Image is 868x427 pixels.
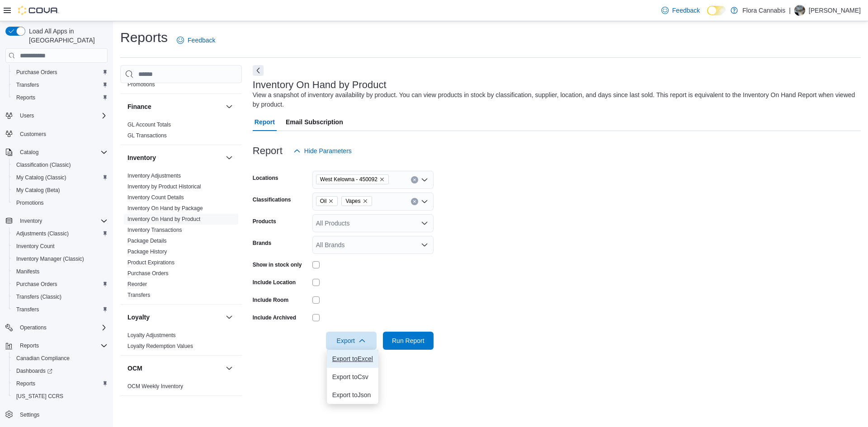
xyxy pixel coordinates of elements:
a: Product Expirations [127,259,175,266]
span: Inventory by Product Historical [127,183,201,190]
span: Export [331,332,371,350]
button: Users [16,110,38,121]
span: Classification (Classic) [16,161,71,169]
button: [US_STATE] CCRS [9,390,111,403]
span: Manifests [13,266,108,277]
label: Classifications [253,196,291,203]
span: Purchase Orders [13,67,108,78]
span: Reports [16,340,108,351]
input: Dark Mode [707,6,726,15]
a: Purchase Orders [13,67,61,78]
button: Finance [224,101,235,112]
span: Inventory Adjustments [127,172,181,179]
button: Reports [9,91,111,104]
span: Adjustments (Classic) [13,228,108,239]
span: Export to Excel [332,355,373,362]
button: Export toExcel [327,350,378,368]
button: Open list of options [421,198,428,205]
span: West Kelowna - 450092 [316,174,389,184]
span: Catalog [16,147,108,158]
button: Finance [127,102,222,111]
span: Package History [127,248,167,255]
button: Customers [2,127,111,141]
button: Operations [16,322,50,333]
a: GL Transactions [127,132,167,139]
span: Purchase Orders [13,279,108,290]
a: Inventory On Hand by Package [127,205,203,211]
span: Promotions [13,197,108,208]
button: Purchase Orders [9,278,111,291]
button: OCM [127,364,222,373]
a: Adjustments (Classic) [13,228,72,239]
button: Inventory [2,215,111,227]
a: My Catalog (Beta) [13,185,64,196]
span: Inventory [16,216,108,226]
span: GL Transactions [127,132,167,139]
span: Operations [16,322,108,333]
a: Purchase Orders [127,270,169,277]
button: Catalog [2,146,111,159]
span: Canadian Compliance [13,353,108,364]
img: Cova [18,6,59,15]
button: Open list of options [421,220,428,227]
button: Inventory [127,153,222,162]
a: Manifests [13,266,43,277]
button: Catalog [16,147,42,158]
p: Flora Cannabis [742,5,785,16]
span: Transfers [127,291,150,299]
h3: Inventory [127,153,156,162]
button: Classification (Classic) [9,159,111,171]
a: Inventory Transactions [127,227,182,233]
span: Package Details [127,237,167,244]
span: Reorder [127,281,147,288]
span: Run Report [392,336,425,345]
label: Include Location [253,279,296,286]
span: My Catalog (Beta) [16,187,60,194]
span: Transfers [13,304,108,315]
span: My Catalog (Beta) [13,185,108,196]
span: Inventory Manager (Classic) [16,255,84,263]
span: Report [255,113,275,131]
span: West Kelowna - 450092 [320,175,377,184]
a: OCM Weekly Inventory [127,383,183,389]
a: Feedback [658,1,703,19]
button: Pricing [224,403,235,414]
span: Promotions [16,199,44,206]
a: Feedback [173,31,219,49]
span: Oil [320,197,327,206]
div: Inventory [120,170,242,304]
span: Purchase Orders [16,281,57,288]
span: Inventory Count Details [127,194,184,201]
span: Loyalty Redemption Values [127,343,193,350]
a: Reports [13,378,39,389]
span: Transfers [16,306,39,313]
a: Transfers [127,292,150,298]
span: My Catalog (Classic) [13,172,108,183]
a: Inventory Manager (Classic) [13,253,88,264]
span: Manifests [16,268,39,275]
span: Transfers [13,80,108,90]
span: Oil [316,196,338,206]
span: Purchase Orders [127,270,169,277]
span: Operations [20,324,47,331]
button: Promotions [9,197,111,209]
span: My Catalog (Classic) [16,174,66,181]
span: Users [16,110,108,121]
button: Reports [2,339,111,352]
button: Reports [16,340,42,351]
button: Run Report [383,332,434,350]
button: Operations [2,321,111,334]
label: Locations [253,174,278,182]
span: Dashboards [16,367,52,375]
button: Loyalty [224,312,235,323]
span: Inventory [20,217,42,225]
a: Inventory Count Details [127,194,184,201]
button: Transfers [9,79,111,91]
a: Dashboards [13,366,56,376]
h3: Loyalty [127,313,150,322]
a: Purchase Orders [13,279,61,290]
a: Transfers [13,80,42,90]
p: [PERSON_NAME] [809,5,861,16]
span: Reports [16,94,35,101]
